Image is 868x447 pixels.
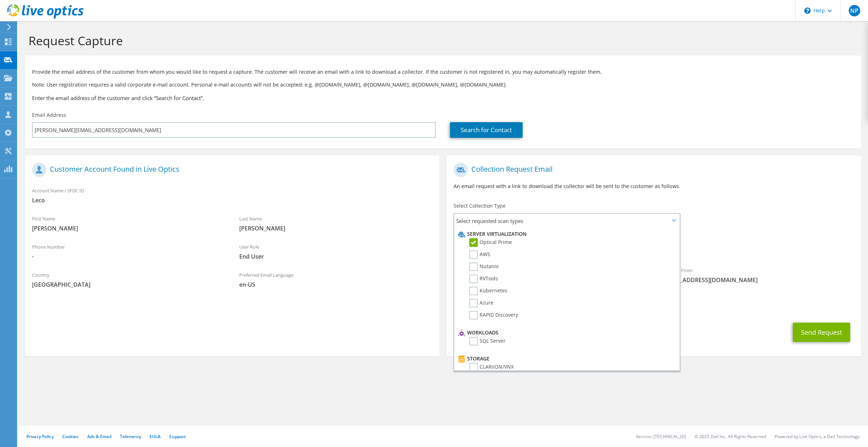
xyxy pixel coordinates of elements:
p: An email request with a link to download the collector will be sent to the customer as follows. [454,182,854,190]
a: Telemetry [120,433,141,440]
label: SQL Server [469,337,506,345]
label: Optical Prime [469,238,512,247]
span: [PERSON_NAME] [239,224,432,232]
button: Send Request [793,323,850,342]
span: en-US [239,281,432,289]
h1: Request Capture [28,33,854,48]
li: Workloads [456,328,676,337]
label: CLARiiON/VNX [469,363,514,371]
div: Preferred Email Language [232,267,439,292]
h1: Customer Account Found in Live Optics [32,163,429,177]
span: [PERSON_NAME] [32,224,225,232]
svg: \n [804,7,811,14]
div: User Role [232,239,439,264]
h3: Enter the email address of the customer and click “Search for Contact”. [32,94,854,102]
li: Powered by Live Optics, a Dell Technology [775,433,859,440]
span: [GEOGRAPHIC_DATA] [32,281,225,289]
a: EULA [150,433,161,440]
p: Provide the email address of the customer from whom you would like to request a capture. The cust... [32,68,854,76]
a: Support [169,433,186,440]
li: Storage [456,354,676,363]
span: Leco [32,196,432,204]
div: Sender & From [654,263,861,287]
a: Cookies [62,433,79,440]
div: Requested Collections [446,231,861,259]
div: To [446,263,654,287]
span: End User [239,253,432,260]
li: Server Virtualization [456,230,676,238]
div: CC & Reply To [446,291,861,316]
a: Search for Contact [450,122,523,138]
li: Version: [TECHNICAL_ID] [636,433,686,440]
a: Privacy Policy [26,433,54,440]
div: Last Name [232,211,439,236]
div: Phone Number [25,239,232,264]
label: Kubernetes [469,287,507,295]
label: Email Address [32,111,66,119]
p: Note: User registration requires a valid corporate e-mail account. Personal e-mail accounts will ... [32,81,854,89]
label: Select Collection Type [454,202,506,209]
span: Select requested scan types [454,214,680,228]
div: Account Name / SFDC ID [25,183,439,208]
li: © 2025 Dell Inc. All Rights Reserved [695,433,766,440]
label: AWS [469,250,490,259]
label: Azure [469,299,493,307]
label: RAPID Discovery [469,311,518,319]
div: First Name [25,211,232,236]
span: - [32,253,225,260]
span: NP [849,5,860,16]
h1: Collection Request Email [454,163,850,177]
label: RVTools [469,275,498,283]
a: Ads & Email [87,433,111,440]
label: Nutanix [469,263,498,271]
div: Country [25,267,232,292]
span: [EMAIL_ADDRESS][DOMAIN_NAME] [661,276,854,284]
